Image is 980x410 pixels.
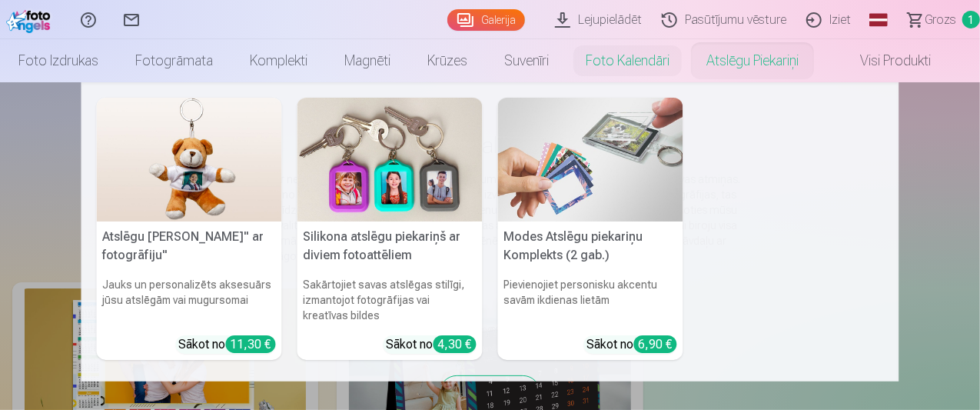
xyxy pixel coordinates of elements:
[179,335,276,354] div: Sākot no
[97,271,282,329] h6: Jauks un personalizēts aksesuārs jūsu atslēgām vai mugursomai
[97,98,282,222] img: Atslēgu piekariņš Lācītis" ar fotogrāfiju"
[297,271,483,329] h6: Sakārtojiet savas atslēgas stilīgi, izmantojot fotogrāfijas vai kreatīvas bildes
[387,335,477,354] div: Sākot no
[409,39,486,82] a: Krūzes
[925,11,956,29] span: Grozs
[498,222,683,271] h5: Modes Atslēgu piekariņu Komplekts (2 gab.)
[567,39,688,82] a: Foto kalendāri
[817,39,949,82] a: Visi produkti
[297,98,483,222] img: Silikona atslēgu piekariņš ar diviem fotoattēliem
[434,335,477,353] div: 4,30 €
[498,271,683,329] h6: Pievienojiet personisku akcentu savām ikdienas lietām
[486,39,567,82] a: Suvenīri
[6,6,55,33] img: /fa1
[226,335,276,353] div: 11,30 €
[962,11,980,28] span: 1
[231,39,326,82] a: Komplekti
[447,9,525,31] a: Galerija
[297,222,483,271] h5: Silikona atslēgu piekariņš ar diviem fotoattēliem
[117,39,231,82] a: Fotogrāmata
[587,335,677,354] div: Sākot no
[498,98,683,360] a: Modes Atslēgu piekariņu Komplekts (2 gab.)Modes Atslēgu piekariņu Komplekts (2 gab.)Pievienojiet ...
[498,98,683,222] img: Modes Atslēgu piekariņu Komplekts (2 gab.)
[634,335,677,353] div: 6,90 €
[297,98,483,360] a: Silikona atslēgu piekariņš ar diviem fotoattēliemSilikona atslēgu piekariņš ar diviem fotoattēlie...
[326,39,409,82] a: Magnēti
[97,98,282,360] a: Atslēgu piekariņš Lācītis" ar fotogrāfiju"Atslēgu [PERSON_NAME]" ar fotogrāfiju"Jauks un personal...
[688,39,817,82] a: Atslēgu piekariņi
[97,222,282,271] h5: Atslēgu [PERSON_NAME]" ar fotogrāfiju"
